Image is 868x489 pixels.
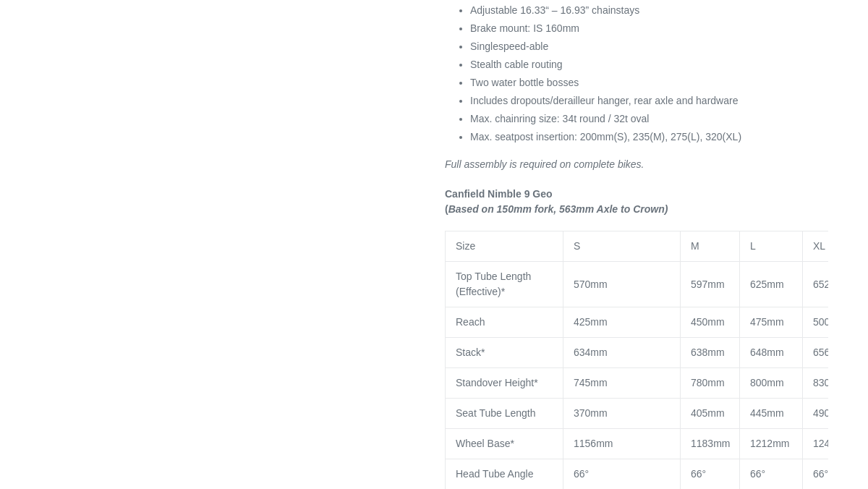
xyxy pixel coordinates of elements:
[740,231,803,262] td: L
[813,346,847,358] span: 656mm
[691,278,725,290] span: 597mm
[691,346,725,358] span: 638mm
[470,4,639,16] span: Adjustable 16.33“ – 16.93” chainstays
[445,188,553,215] b: Canfield Nimble 9 Geo (
[470,21,828,36] li: Brake mount: IS 160mm
[456,468,533,480] span: Head Tube Angle
[813,316,847,328] span: 500mm
[574,346,608,358] span: 634mm
[813,278,847,290] span: 652mm
[470,59,563,70] span: Stealth cable routing
[750,407,784,419] span: 445mm
[448,203,668,215] i: Based on 150mm fork, 563mm Axle to Crown)
[813,438,852,449] span: 1241mm
[470,41,548,52] span: Singlespeed-able
[691,438,730,449] span: 1183mm
[681,231,740,262] td: M
[470,113,649,124] span: Max. chainring size: 34t round / 32t oval
[470,95,738,106] span: Includes dropouts/derailleur hanger, rear axle and hardware
[691,377,725,388] span: 780mm
[750,278,784,290] span: 625mm
[456,346,485,358] span: Stack*
[563,231,681,262] td: S
[750,468,765,480] span: 66°
[470,75,828,90] li: Two water bottle bosses
[456,316,485,328] span: Reach
[445,158,644,170] em: Full assembly is required on complete bikes.
[574,438,613,449] span: 1156mm
[446,231,563,262] td: Size
[574,316,608,328] span: 425mm
[813,407,847,419] span: 490mm
[750,316,784,328] span: 475mm
[574,468,589,480] span: 66°
[574,407,608,419] span: 370mm
[813,468,828,480] span: 66°
[750,377,784,388] span: 800mm
[691,316,725,328] span: 450mm
[813,377,847,388] span: 830mm
[691,407,725,419] span: 405mm
[456,438,514,449] span: Wheel Base*
[456,377,538,388] span: Standover Height*
[574,377,608,388] span: 745mm
[456,407,536,419] span: Seat Tube Length
[750,438,789,449] span: 1212mm
[691,468,706,480] span: 66°
[750,346,784,358] span: 648mm
[574,278,608,290] span: 570mm
[470,131,741,143] span: Max. seatpost insertion: 200mm(S), 235(M), 275(L), 320(XL)
[456,271,531,297] span: Top Tube Length (Effective)*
